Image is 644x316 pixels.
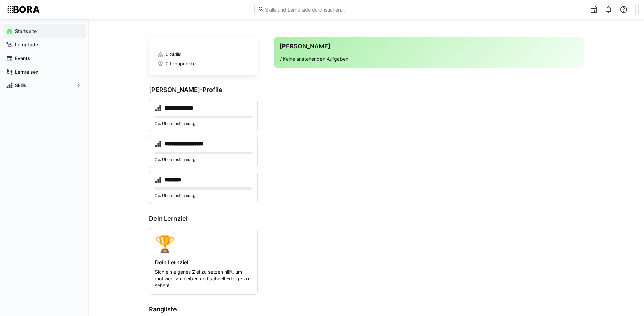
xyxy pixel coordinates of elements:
p: 0% Übereinstimmung [155,121,252,126]
p: 0% Übereinstimmung [155,193,252,198]
input: Skills und Lernpfade durchsuchen… [264,6,386,13]
p: √ Keine anstehenden Aufgaben [279,56,578,62]
h4: Dein Lernziel [155,259,252,266]
h3: [PERSON_NAME] [279,43,578,50]
h3: Rangliste [149,305,258,313]
a: 0 Skills [157,51,250,58]
span: 0 Lernpunkte [166,60,196,67]
div: 🏆 [155,234,252,254]
h3: [PERSON_NAME]-Profile [149,86,258,94]
p: 0% Übereinstimmung [155,157,252,162]
span: 0 Skills [166,51,181,58]
p: Sich ein eigenes Ziel zu setzen hilft, um motiviert zu bleiben und schnell Erfolge zu sehen! [155,269,252,289]
h3: Dein Lernziel [149,215,258,222]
